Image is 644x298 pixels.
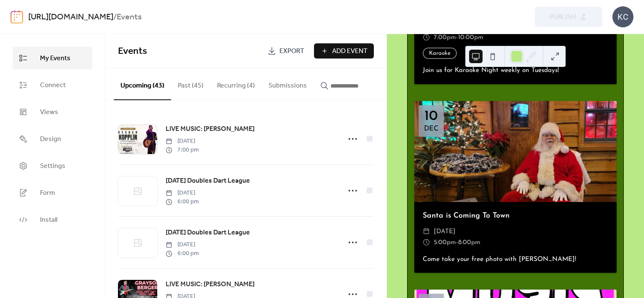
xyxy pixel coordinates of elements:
[434,237,456,248] span: 5:00pm
[28,9,113,25] a: [URL][DOMAIN_NAME]
[423,226,430,237] div: ​
[458,237,480,248] span: 8:00pm
[40,188,55,198] span: Form
[166,146,199,154] span: 7:00 pm
[13,154,92,177] a: Settings
[13,128,92,150] a: Design
[40,53,70,64] span: My Events
[166,124,255,134] span: LIVE MUSIC: [PERSON_NAME]
[423,32,430,43] div: ​
[171,68,210,99] button: Past (45)
[612,6,633,27] div: KC
[166,279,255,290] span: LIVE MUSIC: [PERSON_NAME]
[40,215,57,225] span: Install
[424,125,438,133] div: Dec
[13,181,92,204] a: Form
[166,279,255,290] a: LIVE MUSIC: [PERSON_NAME]
[166,227,250,238] a: [DATE] Doubles Dart League
[279,46,304,56] span: Export
[166,137,199,146] span: [DATE]
[414,255,617,264] div: Come take your free photo with [PERSON_NAME]!
[414,210,617,221] div: Santa is Coming To Town
[424,109,438,123] div: 10
[456,32,458,43] span: -
[166,176,250,186] a: [DATE] Doubles Dart League
[314,43,374,59] button: Add Event
[423,237,430,248] div: ​
[262,68,314,99] button: Submissions
[458,32,483,43] span: 10:00pm
[13,74,92,96] a: Connect
[117,9,142,25] b: Events
[166,124,255,135] a: LIVE MUSIC: [PERSON_NAME]
[118,42,147,61] span: Events
[210,68,262,99] button: Recurring (4)
[40,80,66,90] span: Connect
[40,107,58,117] span: Views
[114,68,171,100] button: Upcoming (43)
[414,66,617,75] div: Join us for Karaoke Night weekly on Tuesdays!
[13,208,92,231] a: Install
[13,47,92,69] a: My Events
[166,228,250,238] span: [DATE] Doubles Dart League
[434,226,456,237] span: [DATE]
[166,240,199,249] span: [DATE]
[166,197,199,206] span: 6:00 pm
[11,10,23,24] img: logo
[261,43,311,59] a: Export
[456,237,458,248] span: -
[332,46,368,56] span: Add Event
[40,161,65,171] span: Settings
[40,134,61,144] span: Design
[166,176,250,186] span: [DATE] Doubles Dart League
[13,101,92,123] a: Views
[113,9,117,25] b: /
[166,249,199,258] span: 6:00 pm
[166,189,199,197] span: [DATE]
[434,32,456,43] span: 7:00pm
